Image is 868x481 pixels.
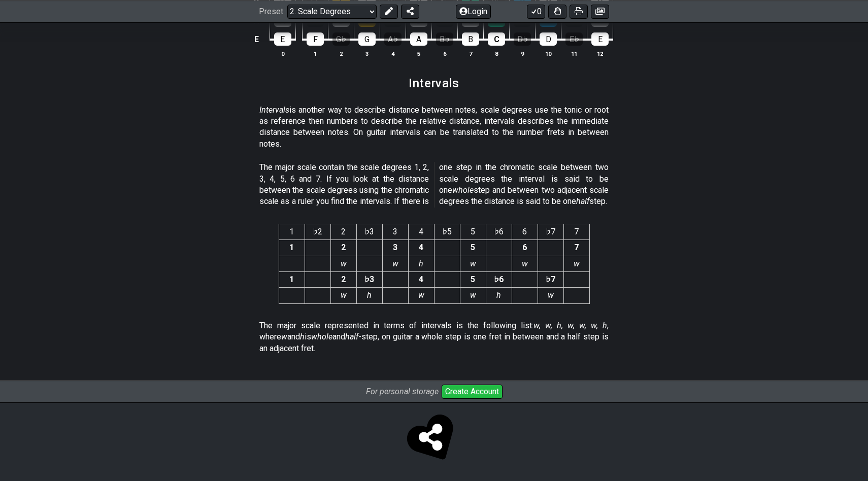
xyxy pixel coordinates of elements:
em: w [341,290,347,300]
strong: ♭6 [494,274,504,284]
strong: 1 [289,243,294,252]
span: Preset [259,7,283,16]
div: G [358,32,376,46]
th: 11 [561,48,587,59]
em: h [419,259,423,268]
em: whole [311,332,332,341]
button: Toggle Dexterity for all fretkits [548,4,566,18]
div: A♭ [384,32,402,46]
strong: 1 [289,274,294,284]
em: half [576,196,589,206]
em: w [341,259,347,268]
i: For personal storage [366,387,439,396]
select: Preset [287,4,377,18]
th: 8 [484,48,510,59]
em: w [418,290,424,300]
strong: 5 [471,243,475,252]
strong: 4 [419,274,423,284]
th: 7 [563,224,589,239]
th: 0 [270,48,295,59]
div: B [462,32,479,46]
div: D♭ [514,32,531,46]
button: Print [570,4,588,18]
em: whole [452,185,474,195]
strong: 5 [471,274,475,284]
div: A [410,32,427,46]
strong: 2 [341,243,346,252]
th: 2 [330,224,356,239]
button: Create image [591,4,609,18]
div: F [307,32,324,46]
em: w [522,259,528,268]
th: 4 [408,224,434,239]
em: w [574,259,580,268]
em: w [548,290,554,300]
button: Create Account [442,385,503,399]
th: ♭3 [356,224,382,239]
th: 6 [512,224,538,239]
th: 4 [380,48,406,59]
em: h [496,290,501,300]
th: 5 [406,48,432,59]
span: Click to store and share! [410,416,458,465]
em: w [470,259,476,268]
th: 7 [458,48,484,59]
th: 10 [536,48,561,59]
th: ♭5 [434,224,460,239]
strong: 6 [522,243,527,252]
th: 3 [382,224,408,239]
th: 12 [587,48,613,59]
button: Login [456,4,491,18]
th: 1 [279,224,305,239]
button: Edit Preset [380,4,398,18]
p: The major scale represented in terms of intervals is the following list: , where and is and -step... [259,320,609,354]
em: w [470,290,476,300]
div: D [540,32,557,46]
th: 2 [328,48,354,59]
div: C [488,32,505,46]
strong: 7 [574,243,579,252]
button: 0 [527,4,545,18]
h2: Intervals [409,78,459,89]
div: E [274,32,291,46]
em: Intervals [259,105,289,115]
p: The major scale contain the scale degrees 1, 2, 3, 4, 5, 6 and 7. If you look at the distance bet... [259,162,609,208]
div: G♭ [332,32,350,46]
div: E♭ [565,32,583,46]
th: 6 [432,48,458,59]
strong: 4 [419,243,423,252]
td: E [251,29,263,49]
th: 1 [303,48,328,59]
button: Share Preset [401,4,419,18]
div: B♭ [436,32,453,46]
th: 5 [460,224,486,239]
strong: 2 [341,274,346,284]
th: ♭7 [538,224,563,239]
em: w [392,259,398,268]
em: w, w, h, w, w, w, h [533,321,607,330]
th: 9 [510,48,536,59]
em: w [281,332,287,341]
em: h [367,290,372,300]
th: 3 [354,48,380,59]
strong: ♭3 [364,274,374,284]
strong: ♭7 [546,274,555,284]
th: ♭6 [486,224,512,239]
strong: 3 [393,243,397,252]
p: is another way to describe distance between notes, scale degrees use the tonic or root as referen... [259,105,609,150]
th: ♭2 [305,224,330,239]
em: h [300,332,305,341]
div: E [591,32,609,46]
em: half [345,332,358,341]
